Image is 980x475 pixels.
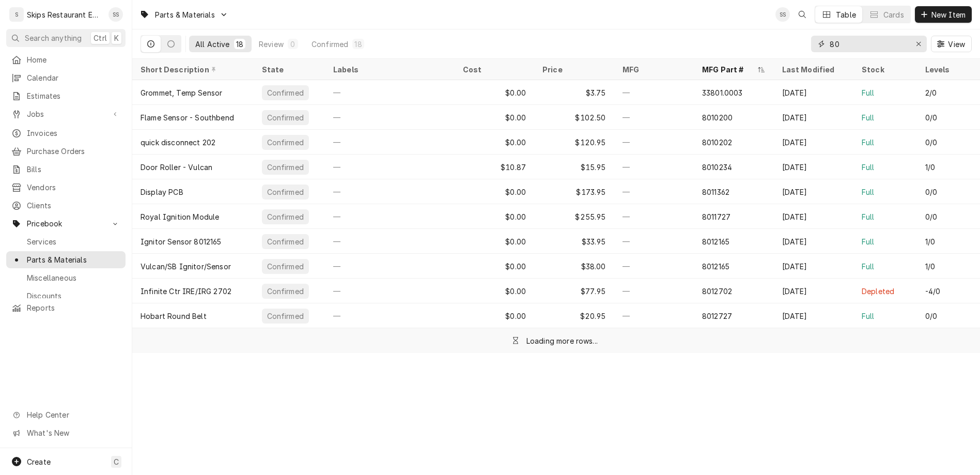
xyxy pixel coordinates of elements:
a: Home [6,51,126,68]
div: — [614,229,694,254]
div: 0/0 [925,311,937,321]
div: Hobart Round Belt [141,311,207,321]
div: 2/0 [925,87,937,98]
div: 0/0 [925,211,937,222]
div: $77.95 [534,279,614,303]
a: Go to What's New [6,424,126,441]
a: Estimates [6,87,126,104]
input: Keyword search [830,36,907,52]
div: — [325,130,455,155]
span: View [946,39,967,50]
div: Review [259,39,284,50]
div: Infinite Ctr IRE/IRG 2702 [141,286,231,297]
div: Last Modified [782,64,844,75]
div: Depleted [862,286,894,297]
div: — [614,105,694,130]
a: Bills [6,161,126,178]
div: 0/0 [925,137,937,148]
div: Cards [883,9,904,20]
div: — [325,80,455,105]
a: Discounts [6,287,126,304]
button: Erase input [910,36,927,52]
div: 0/0 [925,187,937,197]
div: Short Description [141,64,243,75]
span: Estimates [27,90,120,101]
div: [DATE] [774,105,854,130]
span: Invoices [27,128,120,139]
div: 0/0 [925,112,937,123]
div: $120.95 [534,130,614,155]
div: — [614,303,694,328]
div: [DATE] [774,229,854,254]
div: $0.00 [455,229,535,254]
div: MFG [623,64,684,75]
div: Confirmed [312,39,348,50]
span: New Item [929,9,968,20]
span: Help Center [27,409,119,420]
div: 1/0 [925,236,935,247]
div: [DATE] [774,155,854,179]
div: S [9,7,24,22]
span: Services [27,236,120,247]
div: 18 [236,39,243,50]
a: Parts & Materials [6,251,126,268]
div: Door Roller - Vulcan [141,162,212,173]
div: Flame Sensor - Southbend [141,112,234,123]
div: Full [862,137,875,148]
div: Confirmed [266,236,305,247]
button: Search anythingCtrlK [6,29,126,47]
div: [DATE] [774,303,854,328]
span: Create [27,457,51,466]
div: Ignitor Sensor 8012165 [141,236,222,247]
div: — [325,179,455,204]
div: Full [862,261,875,272]
a: Go to Jobs [6,105,126,122]
a: Purchase Orders [6,143,126,160]
a: Calendar [6,69,126,86]
div: — [614,279,694,303]
div: — [614,155,694,179]
a: Go to Pricebook [6,215,126,232]
span: C [114,456,119,467]
div: Loading more rows... [526,335,598,346]
div: — [325,105,455,130]
div: Full [862,187,875,197]
div: [DATE] [774,254,854,279]
div: $0.00 [455,105,535,130]
div: MFG Part # [702,64,755,75]
span: Calendar [27,72,120,83]
span: Parts & Materials [155,9,215,20]
button: Open search [794,6,811,23]
div: quick disconnect 202 [141,137,215,148]
div: Vulcan/SB Ignitor/Sensor [141,261,231,272]
span: Jobs [27,109,105,119]
div: — [614,130,694,155]
div: 8012165 [702,236,729,247]
div: — [325,303,455,328]
div: 8011362 [702,187,729,197]
div: Confirmed [266,112,305,123]
div: Levels [925,64,970,75]
div: — [325,204,455,229]
div: 8010234 [702,162,732,173]
div: Table [836,9,856,20]
div: 8011727 [702,211,730,222]
div: $20.95 [534,303,614,328]
span: K [114,33,119,43]
span: Search anything [25,33,82,43]
div: — [325,229,455,254]
div: 8010202 [702,137,732,148]
span: Clients [27,200,120,211]
div: — [325,279,455,303]
div: 8012702 [702,286,732,297]
button: New Item [915,6,972,23]
div: Shan Skipper's Avatar [775,7,790,22]
div: $33.95 [534,229,614,254]
div: $0.00 [455,204,535,229]
div: Cost [463,64,524,75]
button: View [931,36,972,52]
div: $0.00 [455,254,535,279]
div: $102.50 [534,105,614,130]
div: Confirmed [266,286,305,297]
div: Full [862,311,875,321]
